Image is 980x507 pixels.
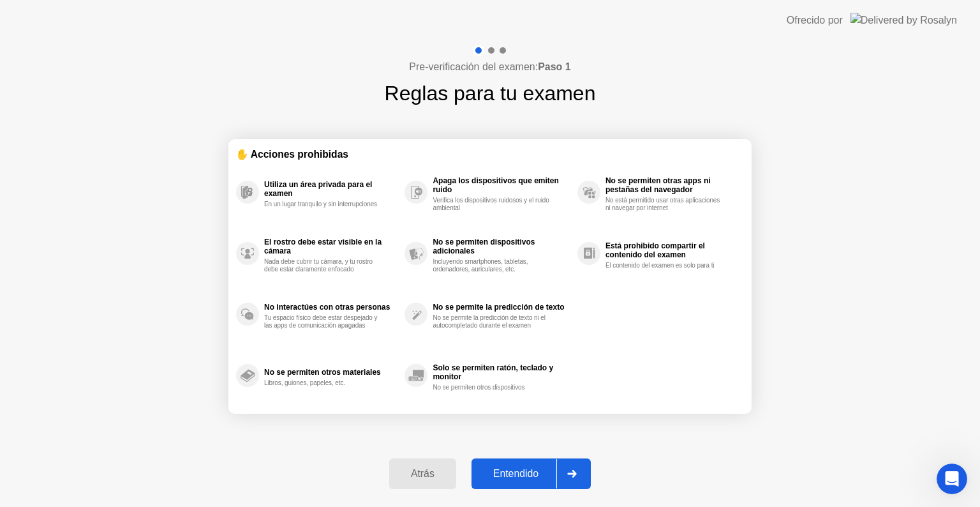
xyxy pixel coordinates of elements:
[605,197,726,212] div: No está permitido usar otras aplicaciones ni navegar por internet
[433,238,570,255] div: No se permiten dispositivos adicionales
[393,468,452,480] div: Atrás
[389,458,456,489] button: Atrás
[538,61,571,72] b: Paso 1
[433,363,570,381] div: Solo se permiten ratón, teclado y monitor
[264,201,385,208] div: En un lugar tranquilo y sin interrupciones
[475,468,556,480] div: Entendido
[433,258,553,273] div: Incluyendo smartphones, tabletas, ordenadores, auriculares, etc.
[409,59,570,75] h4: Pre-verificación del examen:
[264,258,385,273] div: Nada debe cubrir tu cámara, y tu rostro debe estar claramente enfocado
[433,176,570,194] div: Apaga los dispositivos que emiten ruido
[787,13,843,28] div: Ofrecido por
[471,458,591,489] button: Entendido
[433,384,553,391] div: No se permiten otros dispositivos
[605,241,738,259] div: Está prohibido compartir el contenido del examen
[937,464,967,494] iframe: Intercom live chat
[264,379,385,387] div: Libros, guiones, papeles, etc.
[264,180,398,198] div: Utiliza un área privada para el examen
[605,176,738,194] div: No se permiten otras apps ni pestañas del navegador
[433,303,570,312] div: No se permite la predicción de texto
[850,13,957,27] img: Delivered by Rosalyn
[224,5,247,28] div: Close
[605,262,726,269] div: El contenido del examen es solo para ti
[264,303,398,312] div: No interactúes con otras personas
[385,78,596,109] h1: Reglas para tu examen
[264,368,398,377] div: No se permiten otros materiales
[433,197,553,212] div: Verifica los dispositivos ruidosos y el ruido ambiental
[236,147,744,162] div: ✋ Acciones prohibidas
[8,5,33,29] button: go back
[200,5,224,29] button: Expand window
[433,314,553,329] div: No se permite la predicción de texto ni el autocompletado durante el examen
[264,314,385,329] div: Tu espacio físico debe estar despejado y las apps de comunicación apagadas
[264,238,398,255] div: El rostro debe estar visible en la cámara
